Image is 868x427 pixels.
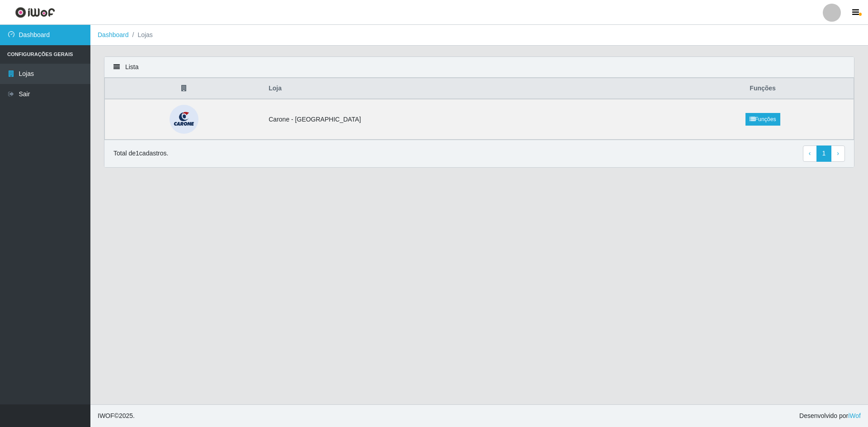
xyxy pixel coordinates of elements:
span: IWOF [98,412,114,419]
img: CoreUI Logo [15,7,55,18]
img: Carone - Jardim Camburi [161,105,207,134]
p: Total de 1 cadastros. [113,149,168,158]
a: Dashboard [98,31,129,38]
nav: pagination [803,145,845,162]
td: Carone - [GEOGRAPHIC_DATA] [263,99,672,140]
span: Desenvolvido por [799,411,861,421]
th: Funções [672,78,854,99]
a: 1 [816,145,832,162]
a: Funções [745,113,780,126]
span: © 2025 . [98,411,135,421]
a: Next [831,145,845,162]
nav: breadcrumb [90,25,868,46]
span: ‹ [809,150,811,157]
span: › [837,150,839,157]
th: Loja [263,78,672,99]
div: Lista [104,57,854,78]
li: Lojas [129,30,153,40]
a: Previous [803,145,817,162]
a: iWof [848,412,861,419]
